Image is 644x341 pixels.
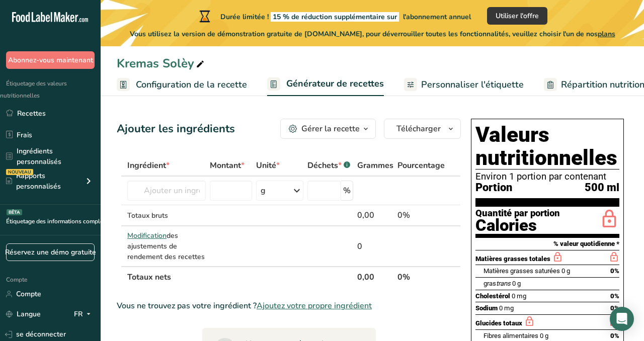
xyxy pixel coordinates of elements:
font: Compte [16,289,41,299]
font: Glucides totaux [475,319,522,327]
button: Abonnez-vous maintenant [6,51,95,69]
input: Ajouter un ingrédient [127,181,206,201]
font: Ajouter les ingrédients [117,121,235,136]
font: Gérer la recette [301,123,360,134]
font: Pourcentage [397,160,445,171]
font: Calories [475,216,537,235]
a: Réservez une démo gratuite [6,243,95,261]
font: Portion [475,181,512,194]
font: Réservez une démo gratuite [5,247,96,257]
font: Étiquetage des informations complémentaires [6,217,129,225]
font: Générateur de recettes [286,77,384,90]
font: se déconnecter [16,329,66,339]
font: Langue [17,309,41,319]
font: Valeurs nutritionnelles [475,122,617,170]
font: 15 % de réduction supplémentaire sur [273,12,397,22]
font: 0 g [561,267,570,275]
font: Durée limitée ! [220,12,269,22]
font: FR [74,309,83,319]
font: Cholestérol [475,292,510,300]
font: g [261,185,266,196]
font: 0,00 [357,272,374,283]
font: Vous ne trouvez pas votre ingrédient ? [117,300,257,311]
font: Modification [127,231,167,240]
font: Matières grasses saturées [484,267,560,275]
font: 0% [610,267,619,275]
font: des ajustements de rendement des recettes [127,231,205,262]
font: Abonnez-vous maintenant [8,55,93,65]
font: 0 mg [499,304,514,312]
font: trans [496,280,511,287]
font: Grammes [357,160,393,171]
font: Fibres alimentaires [484,332,538,339]
font: Configuration de la recette [136,78,247,91]
font: Utiliser l'offre [496,11,539,21]
font: Totaux nets [127,272,171,283]
font: 0% [610,292,619,300]
font: plans [598,29,615,39]
font: 0 g [540,332,548,339]
font: Rapports personnalisés [16,171,61,191]
font: Personnaliser l'étiquette [421,78,524,91]
a: Générateur de recettes [267,72,384,97]
font: Quantité par portion [475,208,560,219]
font: Environ 1 portion par contenant [475,171,606,182]
font: Frais [17,130,32,140]
font: Kremas Solèy [117,55,194,71]
font: Ingrédients personnalisés [17,146,61,166]
font: 0% [397,210,410,221]
font: 0 g [512,280,521,287]
button: Gérer la recette [280,119,376,139]
font: Sodium [475,304,498,312]
button: Utiliser l'offre [487,7,547,25]
font: Totaux bruts [127,211,168,220]
font: Ingrédient [127,160,166,171]
font: 0% [610,304,619,312]
font: gras [484,280,496,287]
div: Ouvrir Intercom Messenger [610,307,634,331]
font: 0 [357,241,362,252]
font: 0% [397,272,410,283]
font: Ajoutez votre propre ingrédient [257,300,372,311]
font: Recettes [17,109,46,118]
button: Télécharger [384,119,461,139]
font: 0 mg [512,292,526,300]
a: Configuration de la recette [117,73,247,96]
font: % valeur quotidienne * [553,240,619,247]
font: Montant [210,160,241,171]
font: Unité [256,160,276,171]
font: Vous utilisez la version de démonstration gratuite de [DOMAIN_NAME], pour déverrouiller toutes le... [130,29,598,39]
font: Matières grasses totales [475,255,550,263]
font: 0,00 [357,210,374,221]
font: l'abonnement annuel [403,12,471,22]
font: Compte [6,276,27,284]
font: 0% [610,332,619,339]
font: 500 ml [585,181,619,194]
font: Télécharger [396,123,441,134]
font: Déchets [307,160,338,171]
font: BÊTA [9,209,20,215]
a: Personnaliser l'étiquette [404,73,524,96]
font: NOUVEAU [8,169,31,175]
